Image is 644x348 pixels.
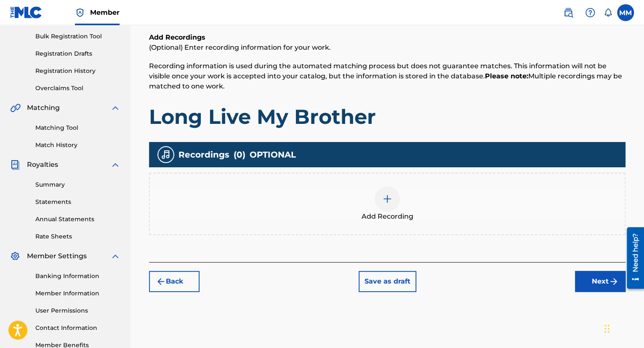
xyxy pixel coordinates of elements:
button: Save as draft [359,271,416,292]
img: search [563,8,573,18]
span: Matching [27,103,60,113]
span: Recordings [178,148,229,161]
div: Drag [604,316,609,341]
a: Member Information [35,289,120,298]
span: Royalties [27,160,58,170]
h6: Add Recordings [149,32,625,43]
a: Overclaims Tool [35,84,120,93]
strong: Please note: [485,72,528,80]
img: 7ee5dd4eb1f8a8e3ef2f.svg [156,276,166,286]
a: Contact Information [35,324,120,332]
a: Summary [35,180,120,189]
img: Top Rightsholder [75,8,85,18]
img: MLC Logo [10,6,43,19]
a: Statements [35,198,120,206]
img: recording [161,150,171,160]
img: help [585,8,595,18]
div: Notifications [604,8,612,17]
span: Add Recording [362,211,413,222]
h1: Long Live My Brother [149,104,625,129]
button: Next [575,271,625,292]
a: Registration Drafts [35,49,120,58]
div: Help [582,4,599,21]
span: Recording information is used during the automated matching process but does not guarantee matche... [149,62,622,90]
a: Bulk Registration Tool [35,32,120,41]
a: Public Search [560,4,577,21]
a: Registration History [35,67,120,75]
img: Royalties [10,160,20,170]
iframe: Chat Widget [602,308,644,348]
a: User Permissions [35,306,120,315]
a: Annual Statements [35,215,120,224]
img: expand [110,251,120,261]
a: Banking Information [35,272,120,281]
img: Member Settings [10,251,20,261]
div: User Menu [617,4,634,21]
img: add [382,194,392,204]
img: expand [110,160,120,170]
iframe: Resource Center [620,224,644,292]
a: Matching Tool [35,123,120,132]
img: expand [110,103,120,113]
span: OPTIONAL [250,148,296,161]
span: ( 0 ) [234,148,245,161]
a: Rate Sheets [35,232,120,241]
span: Member Settings [27,251,87,261]
span: Member [90,8,120,17]
img: Matching [10,103,21,113]
span: (Optional) Enter recording information for your work. [149,43,331,51]
a: Match History [35,141,120,150]
img: f7272a7cc735f4ea7f67.svg [609,276,619,286]
button: Back [149,271,200,292]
